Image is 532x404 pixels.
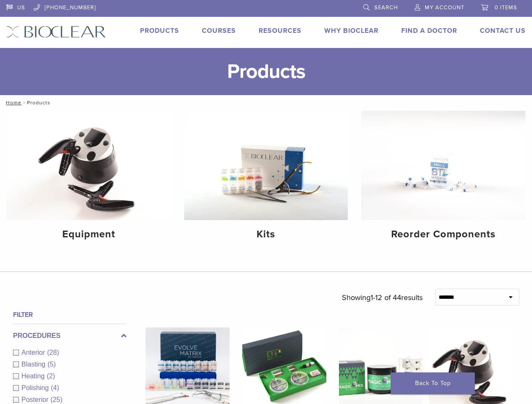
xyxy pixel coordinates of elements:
a: Contact Us [480,27,526,35]
span: Anterior [21,349,47,356]
h4: Equipment [13,227,164,242]
label: Procedures [13,331,127,341]
a: Why Bioclear [324,27,378,35]
img: Equipment [7,111,171,220]
span: My Account [425,4,464,11]
a: Home [3,100,21,106]
span: Posterior [21,396,50,403]
h4: Reorder Components [368,227,519,242]
a: Back To Top [391,372,475,394]
img: Kits [184,111,348,220]
span: (4) [51,384,59,391]
a: Resources [259,27,302,35]
a: Reorder Components [361,111,525,247]
img: Bioclear [6,26,106,38]
a: Courses [202,27,236,35]
span: Blasting [21,361,48,368]
h4: Filter [13,310,127,320]
span: (28) [47,349,59,356]
span: (25) [50,396,62,403]
h4: Kits [191,227,341,242]
a: Products [140,27,179,35]
p: Showing results [342,289,423,306]
a: Find A Doctor [401,27,457,35]
a: Kits [184,111,348,247]
span: Polishing [21,384,51,391]
span: (2) [47,372,55,380]
a: Equipment [7,111,171,247]
span: / [21,101,27,105]
span: Heating [21,372,47,380]
span: Search [374,4,398,11]
span: 1-12 of 44 [371,293,401,302]
img: Reorder Components [361,111,525,220]
span: (5) [48,361,56,368]
span: 0 items [495,4,517,11]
